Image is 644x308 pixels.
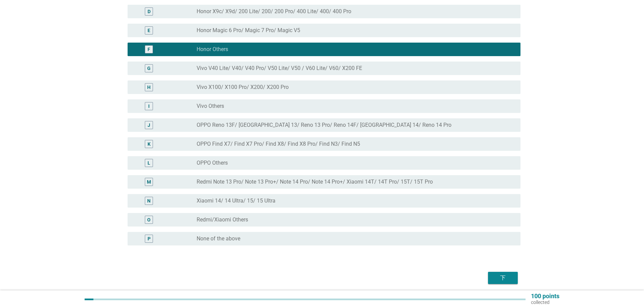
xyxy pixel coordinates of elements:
[197,160,228,166] label: OPPO Others
[147,65,151,72] div: G
[148,103,150,110] div: I
[197,197,275,204] label: Xiaomi 14/ 14 Ultra/ 15/ 15 Ultra
[148,235,151,242] div: P
[148,160,150,167] div: L
[147,216,151,223] div: O
[148,46,150,53] div: F
[197,46,228,53] label: Honor Others
[197,216,248,223] label: Redmi/Xiaomi Others
[147,179,151,186] div: M
[197,103,224,110] label: Vivo Others
[531,299,559,305] p: collected
[197,235,240,242] label: None of the above
[197,27,300,34] label: Honor Magic 6 Pro/ Magic 7 Pro/ Magic V5
[197,65,362,72] label: Vivo V40 Lite/ V40/ V40 Pro/ V50 Lite/ V50 / V60 Lite/ V60/ X200 FE
[488,272,518,284] button: 下
[197,8,351,15] label: Honor X9c/ X9d/ 200 Lite/ 200/ 200 Pro/ 400 Lite/ 400/ 400 Pro
[197,179,433,185] label: Redmi Note 13 Pro/ Note 13 Pro+/ Note 14 Pro/ Note 14 Pro+/ Xiaomi 14T/ 14T Pro/ 15T/ 15T Pro
[197,122,451,128] label: OPPO Reno 13F/ [GEOGRAPHIC_DATA] 13/ Reno 13 Pro/ Reno 14F/ [GEOGRAPHIC_DATA] 14/ Reno 14 Pro
[147,197,151,205] div: N
[197,84,289,91] label: Vivo X100/ X100 Pro/ X200/ X200 Pro
[148,141,151,148] div: K
[147,84,151,91] div: H
[148,27,150,34] div: E
[148,122,150,129] div: J
[148,8,151,15] div: D
[197,141,360,147] label: OPPO Find X7/ Find X7 Pro/ Find X8/ Find X8 Pro/ Find N3/ Find N5
[493,274,512,282] div: 下
[531,293,559,299] p: 100 points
